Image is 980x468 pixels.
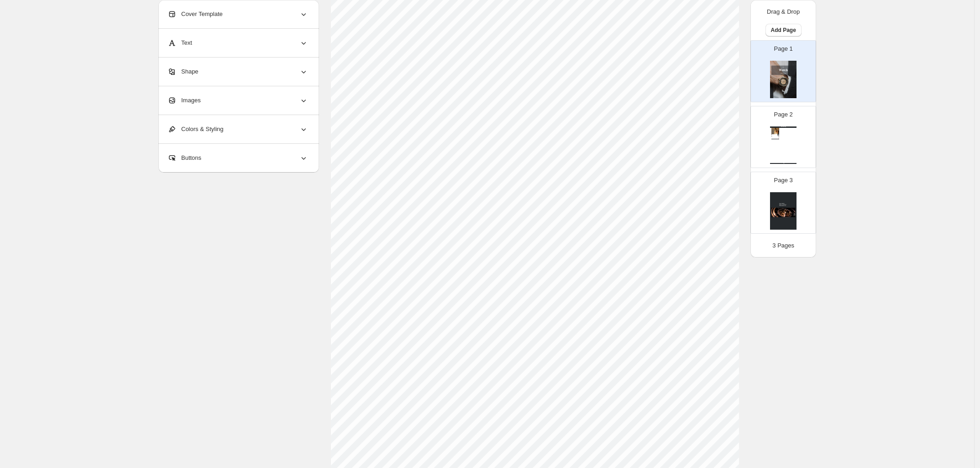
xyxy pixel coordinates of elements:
img: qrcode [777,134,779,136]
div: Watch Catalog | Page undefined [770,163,797,164]
span: Buttons [168,153,201,163]
div: 123【BLACK】Limited edition newsssss - Blue [771,134,777,135]
span: Add Page [771,26,796,34]
img: barcode [778,136,779,137]
button: Add Page [765,24,802,37]
div: Page 1cover page [750,40,816,102]
img: cover page [770,192,797,230]
p: Drag & Drop [767,7,800,16]
div: BUY NOW [771,139,779,140]
p: 3 Pages [772,241,794,250]
img: cover page [770,61,797,98]
p: Page 1 [774,44,793,53]
div: ¥ 100 [776,138,779,139]
div: Page 3cover page [750,172,816,234]
span: Colors & Styling [168,125,223,134]
p: Page 3 [774,176,793,185]
span: Cover Template [168,10,223,19]
p: Page 2 [774,110,793,119]
div: Barcode №: asdasdasd [771,137,777,137]
div: Page 2Watch CatalogprimaryImageqrcodebarcode123【BLACK】Limited edition newsssss - Blue123【BLACK】Li... [750,106,816,168]
div: Pants [771,137,777,137]
div: Watch Catalog [770,126,797,128]
span: Images [168,96,201,105]
span: Text [168,38,192,47]
img: primaryImage [771,128,779,134]
span: Shape [168,67,199,76]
